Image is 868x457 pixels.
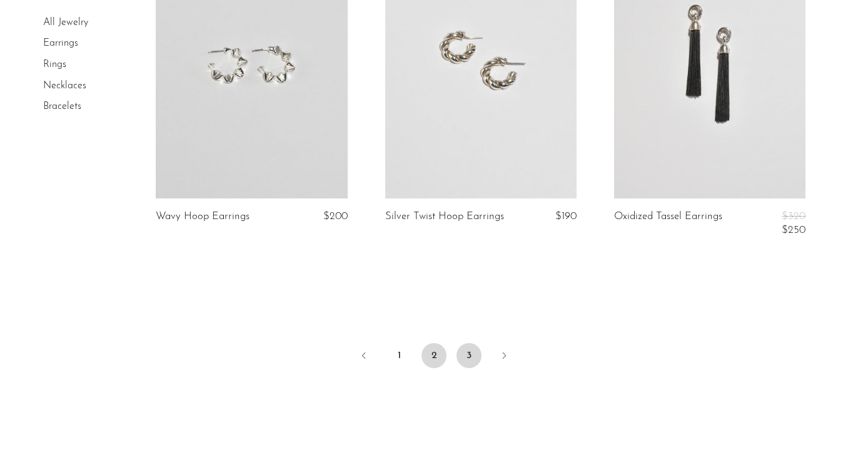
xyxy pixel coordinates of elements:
[614,211,722,237] a: Oxidized Tassel Earrings
[43,39,78,49] a: Earrings
[782,211,805,222] span: $320
[457,343,482,368] a: 3
[555,211,577,222] span: $190
[782,225,805,235] span: $250
[386,343,411,368] a: 1
[43,18,88,28] a: All Jewelry
[43,59,66,69] a: Rings
[492,343,517,371] a: Next
[43,81,86,91] a: Necklaces
[351,343,376,371] a: Previous
[421,343,447,368] span: 2
[43,101,81,111] a: Bracelets
[156,211,250,222] a: Wavy Hoop Earrings
[323,211,348,222] span: $200
[385,211,504,222] a: Silver Twist Hoop Earrings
